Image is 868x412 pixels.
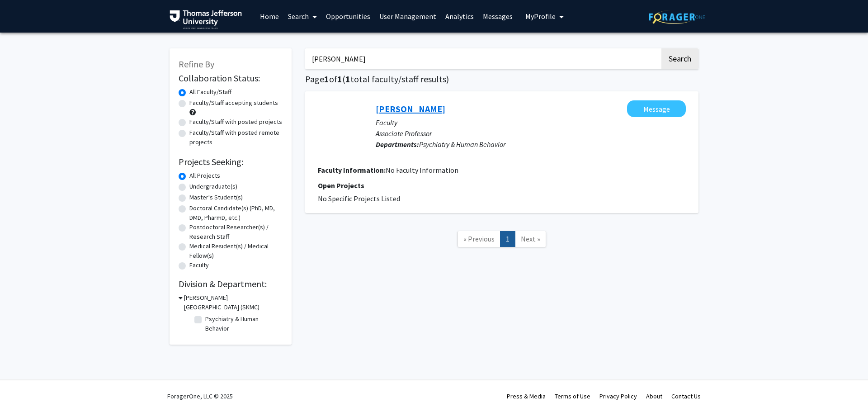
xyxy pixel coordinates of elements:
[478,0,517,32] a: Messages
[170,10,242,29] img: Thomas Jefferson University Logo
[189,182,237,191] label: Undergraduate(s)
[189,128,283,147] label: Faculty/Staff with posted remote projects
[179,156,283,167] h2: Projects Seeking:
[661,48,698,69] button: Search
[671,392,701,400] a: Contact Us
[555,392,590,400] a: Terms of Use
[376,140,419,149] b: Departments:
[321,0,375,32] a: Opportunities
[189,204,283,223] label: Doctoral Candidate(s) (PhD, MD, DMD, PharmD, etc.)
[386,166,458,175] span: No Faculty Information
[318,180,686,191] p: Open Projects
[167,380,233,412] div: ForagerOne, LLC © 2025
[305,222,698,259] nav: Page navigation
[521,234,540,243] span: Next »
[525,12,556,21] span: My Profile
[376,128,686,139] p: Associate Professor
[305,74,698,85] h1: Page of ( total faculty/staff results)
[318,194,400,203] span: No Specific Projects Listed
[324,73,329,85] span: 1
[179,73,283,84] h2: Collaboration Status:
[375,0,441,32] a: User Management
[189,117,282,127] label: Faculty/Staff with posted projects
[7,371,38,405] iframe: Chat
[189,87,231,97] label: All Faculty/Staff
[255,0,283,32] a: Home
[419,140,505,149] span: Psychiatry & Human Behavior
[179,58,214,70] span: Refine By
[189,242,283,260] label: Medical Resident(s) / Medical Fellow(s)
[189,260,209,270] label: Faculty
[649,10,705,24] img: ForagerOne Logo
[305,48,660,69] input: Search Keywords
[500,231,515,247] a: 1
[458,231,500,247] a: Previous Page
[627,100,686,117] button: Message Matthew Wintersteen
[376,117,686,128] p: Faculty
[515,231,546,247] a: Next Page
[189,171,220,180] label: All Projects
[646,392,662,400] a: About
[463,234,495,243] span: « Previous
[189,223,283,242] label: Postdoctoral Researcher(s) / Research Staff
[507,392,546,400] a: Press & Media
[599,392,637,400] a: Privacy Policy
[283,0,321,32] a: Search
[179,279,283,289] h2: Division & Department:
[318,166,386,175] b: Faculty Information:
[205,314,280,333] label: Psychiatry & Human Behavior
[441,0,478,32] a: Analytics
[337,73,342,85] span: 1
[345,73,350,85] span: 1
[189,98,278,108] label: Faculty/Staff accepting students
[184,293,283,312] h3: [PERSON_NAME][GEOGRAPHIC_DATA] (SKMC)
[376,103,445,114] a: [PERSON_NAME]
[189,193,243,202] label: Master's Student(s)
